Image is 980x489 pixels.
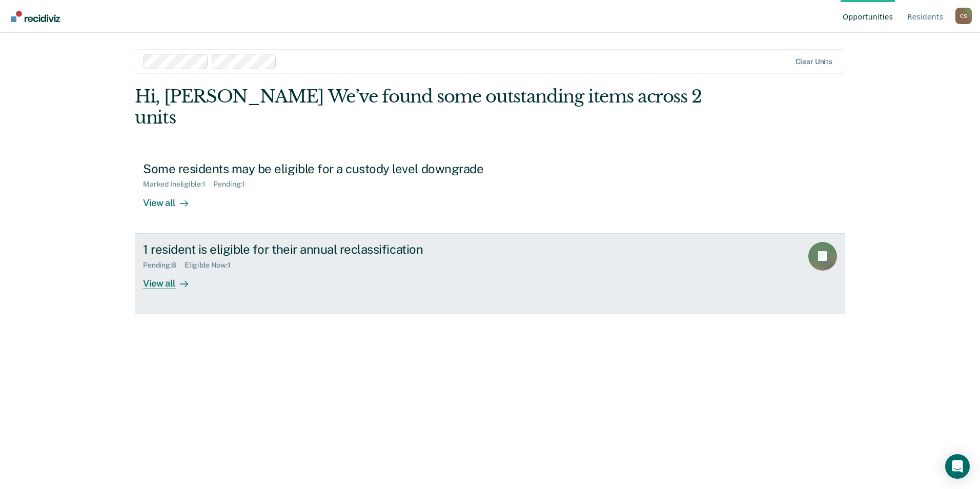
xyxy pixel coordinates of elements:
[143,269,200,289] div: View all
[135,234,845,314] a: 1 resident is eligible for their annual reclassificationPending:8Eligible Now:1View all
[143,261,185,270] div: Pending : 8
[143,189,200,209] div: View all
[143,161,503,176] div: Some residents may be eligible for a custody level downgrade
[213,180,253,189] div: Pending : 1
[185,261,239,270] div: Eligible Now : 1
[135,153,845,234] a: Some residents may be eligible for a custody level downgradeMarked Ineligible:1Pending:1View all
[11,11,60,22] img: Recidiviz
[955,8,972,24] button: Profile dropdown button
[955,8,972,24] div: C S
[795,57,833,66] div: Clear units
[945,454,970,479] div: Open Intercom Messenger
[143,180,213,189] div: Marked Ineligible : 1
[143,242,503,257] div: 1 resident is eligible for their annual reclassification
[135,86,703,128] div: Hi, [PERSON_NAME] We’ve found some outstanding items across 2 units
